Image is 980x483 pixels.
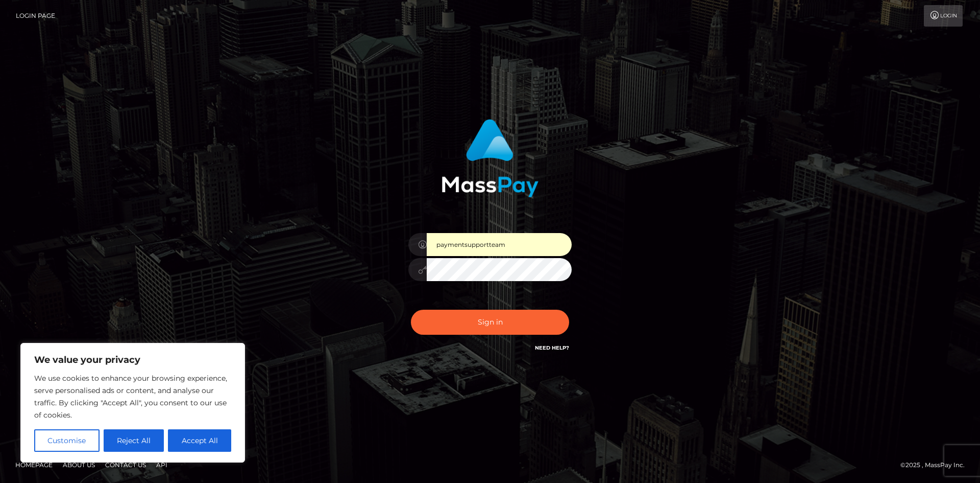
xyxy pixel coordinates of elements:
[11,457,57,473] a: Homepage
[34,372,231,421] p: We use cookies to enhance your browsing experience, serve personalised ads or content, and analys...
[16,5,55,27] a: Login Page
[924,5,963,27] a: Login
[20,343,245,463] div: We value your privacy
[104,429,164,452] button: Reject All
[535,344,569,351] a: Need Help?
[442,119,538,197] img: MassPay Login
[34,354,231,366] p: We value your privacy
[59,457,99,473] a: About Us
[101,457,150,473] a: Contact Us
[900,459,972,471] div: © 2025 , MassPay Inc.
[152,457,171,473] a: API
[34,429,100,452] button: Customise
[168,429,231,452] button: Accept All
[411,310,569,335] button: Sign in
[427,233,572,256] input: Username...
